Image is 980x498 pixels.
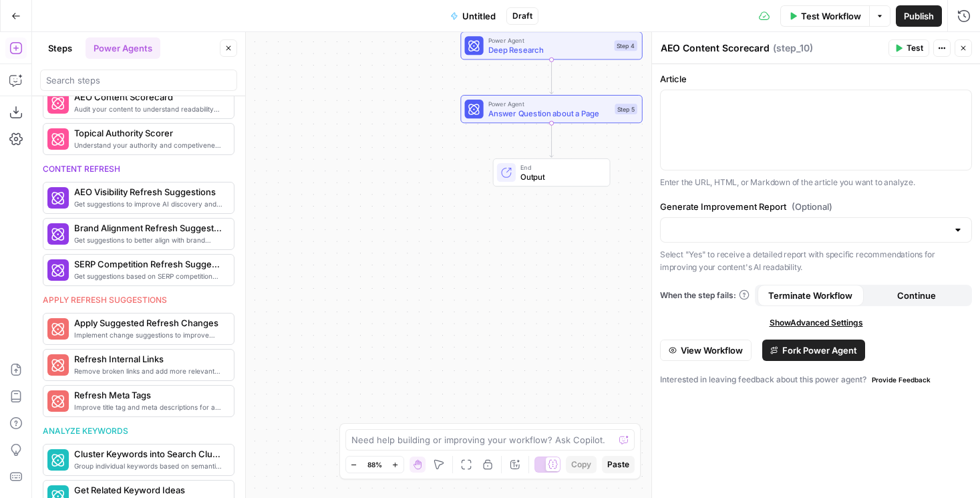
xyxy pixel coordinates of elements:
[615,40,637,51] div: Step 4
[488,99,611,108] span: Power Agent
[512,10,532,22] span: Draft
[661,41,770,55] textarea: AEO Content Scorecard
[550,59,553,94] g: Edge from step_4 to step_5
[897,289,936,302] span: Continue
[615,104,637,114] div: Step 5
[681,344,743,357] span: View Workflow
[442,5,504,27] button: Untitled
[462,9,496,23] span: Untitled
[86,37,160,59] button: Power Agents
[74,257,223,271] span: SERP Competition Refresh Suggestions
[74,483,223,497] span: Get Related Keyword Ideas
[866,372,936,388] button: Provide Feedback
[488,108,611,120] span: Answer Question about a Page
[40,37,80,59] button: Steps
[660,248,972,274] p: Select "Yes" to receive a detailed report with specific recommendations for improving your conten...
[74,140,223,150] span: Understand your authority and competiveness on a topic
[773,41,813,55] span: ( step_10 )
[571,459,591,471] span: Copy
[74,185,223,199] span: AEO Visibility Refresh Suggestions
[762,340,865,361] button: Fork Power Agent
[792,200,832,213] span: (Optional)
[74,104,223,114] span: Audit your content to understand readability for LLMs
[660,289,750,301] a: When the step fails:
[460,31,642,59] div: Power AgentDeep ResearchStep 4
[602,456,635,473] button: Paste
[660,72,972,86] label: Article
[74,402,223,412] span: Improve title tag and meta descriptions for a page
[801,9,861,23] span: Test Workflow
[74,199,223,209] span: Get suggestions to improve AI discovery and citation
[864,285,970,306] button: Continue
[74,447,223,461] span: Cluster Keywords into Search Clusters
[43,425,234,437] div: Analyze keywords
[74,330,223,340] span: Implement change suggestions to improve content
[904,9,934,23] span: Publish
[888,39,929,57] button: Test
[74,90,223,104] span: AEO Content Scorecard
[74,221,223,235] span: Brand Alignment Refresh Suggestions
[607,459,629,471] span: Paste
[566,456,597,473] button: Copy
[74,235,223,245] span: Get suggestions to better align with brand positioning and tone
[74,271,223,281] span: Get suggestions based on SERP competition for keyword
[74,352,223,366] span: Refresh Internal Links
[550,123,553,157] g: Edge from step_5 to end
[660,340,752,361] button: View Workflow
[768,289,852,302] span: Terminate Workflow
[367,459,382,470] span: 88%
[907,42,923,54] span: Test
[660,372,972,388] div: Interested in leaving feedback about this power agent?
[74,316,223,330] span: Apply Suggested Refresh Changes
[74,366,223,376] span: Remove broken links and add more relevant internal links
[660,176,972,189] p: Enter the URL, HTML, or Markdown of the article you want to analyze.
[74,126,223,140] span: Topical Authority Scorer
[43,163,234,175] div: Content refresh
[896,5,942,27] button: Publish
[782,344,857,357] span: Fork Power Agent
[520,170,600,182] span: Output
[460,95,642,123] div: Power AgentAnswer Question about a PageStep 5
[780,5,869,27] button: Test Workflow
[74,388,223,402] span: Refresh Meta Tags
[46,74,231,87] input: Search steps
[488,44,610,56] span: Deep Research
[770,317,863,329] span: Show Advanced Settings
[460,158,642,186] div: EndOutput
[520,162,600,172] span: End
[43,294,234,306] div: Apply refresh suggestions
[488,35,610,45] span: Power Agent
[74,461,223,471] span: Group individual keywords based on semantic similarity
[872,374,931,385] span: Provide Feedback
[660,200,972,213] label: Generate Improvement Report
